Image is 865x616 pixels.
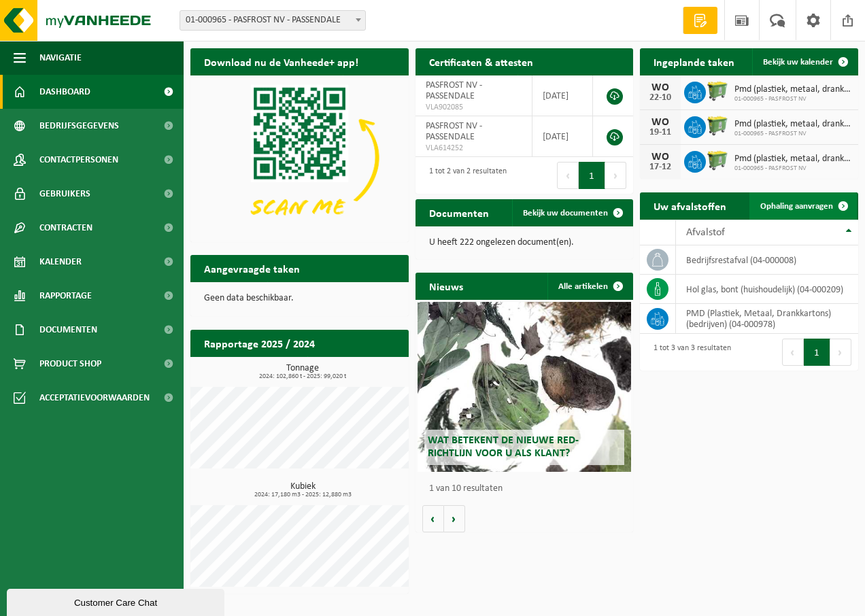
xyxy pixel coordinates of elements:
span: Navigatie [39,41,82,75]
a: Bekijk rapportage [307,356,407,383]
h3: Kubiek [197,482,409,498]
p: U heeft 222 ongelezen document(en). [429,238,620,247]
a: Bekijk uw documenten [512,199,632,226]
span: Pmd (plastiek, metaal, drankkartons) (bedrijven) [734,84,851,95]
span: Pmd (plastiek, metaal, drankkartons) (bedrijven) [734,119,851,130]
span: Ophaling aanvragen [760,202,833,211]
span: VLA614252 [426,143,522,154]
td: bedrijfsrestafval (04-000008) [676,245,858,275]
span: Acceptatievoorwaarden [39,381,150,415]
span: Contactpersonen [39,143,118,177]
td: [DATE] [532,116,593,157]
div: 22-10 [647,93,674,103]
span: 01-000965 - PASFROST NV [734,165,851,173]
span: 01-000965 - PASFROST NV - PASSENDALE [180,10,366,31]
a: Wat betekent de nieuwe RED-richtlijn voor u als klant? [418,302,631,472]
h2: Ingeplande taken [640,48,748,75]
h3: Tonnage [197,364,409,380]
img: Download de VHEPlus App [190,75,409,239]
span: PASFROST NV - PASSENDALE [426,121,482,142]
button: Volgende [444,505,465,532]
span: 2024: 17,180 m3 - 2025: 12,880 m3 [197,492,409,498]
span: Pmd (plastiek, metaal, drankkartons) (bedrijven) [734,154,851,165]
span: Gebruikers [39,177,90,211]
img: WB-0660-HPE-GN-50 [706,80,729,103]
div: 1 tot 2 van 2 resultaten [422,160,507,190]
a: Alle artikelen [547,273,632,300]
h2: Rapportage 2025 / 2024 [190,330,328,356]
button: 1 [579,162,605,189]
button: 1 [804,339,830,366]
div: WO [647,82,674,93]
button: Previous [557,162,579,189]
span: Contracten [39,211,92,245]
td: PMD (Plastiek, Metaal, Drankkartons) (bedrijven) (04-000978) [676,304,858,334]
span: Dashboard [39,75,90,109]
span: 01-000965 - PASFROST NV - PASSENDALE [180,11,365,30]
a: Bekijk uw kalender [752,48,857,75]
span: Wat betekent de nieuwe RED-richtlijn voor u als klant? [428,435,579,459]
span: 01-000965 - PASFROST NV [734,95,851,103]
button: Previous [782,339,804,366]
p: 1 van 10 resultaten [429,484,627,494]
h2: Documenten [415,199,503,226]
span: Afvalstof [686,227,725,238]
button: Next [605,162,626,189]
p: Geen data beschikbaar. [204,294,395,303]
img: WB-0660-HPE-GN-50 [706,114,729,137]
h2: Download nu de Vanheede+ app! [190,48,372,75]
h2: Aangevraagde taken [190,255,313,281]
div: WO [647,152,674,162]
td: hol glas, bont (huishoudelijk) (04-000209) [676,275,858,304]
span: PASFROST NV - PASSENDALE [426,80,482,101]
span: Documenten [39,313,97,347]
div: WO [647,117,674,128]
iframe: chat widget [7,586,227,616]
h2: Certificaten & attesten [415,48,547,75]
span: VLA902085 [426,102,522,113]
span: Bekijk uw kalender [763,58,833,67]
span: Product Shop [39,347,101,381]
button: Next [830,339,851,366]
span: Kalender [39,245,82,279]
button: Vorige [422,505,444,532]
div: 19-11 [647,128,674,137]
span: 2024: 102,860 t - 2025: 99,020 t [197,373,409,380]
img: WB-0660-HPE-GN-50 [706,149,729,172]
span: Bekijk uw documenten [523,209,608,218]
h2: Uw afvalstoffen [640,192,740,219]
td: [DATE] [532,75,593,116]
div: 17-12 [647,162,674,172]
a: Ophaling aanvragen [749,192,857,220]
div: 1 tot 3 van 3 resultaten [647,337,731,367]
span: Rapportage [39,279,92,313]
span: 01-000965 - PASFROST NV [734,130,851,138]
h2: Nieuws [415,273,477,299]
span: Bedrijfsgegevens [39,109,119,143]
